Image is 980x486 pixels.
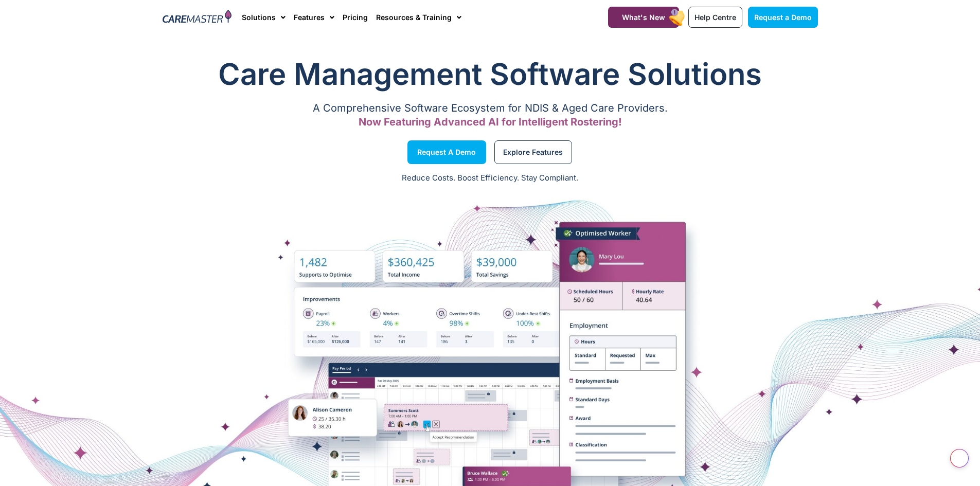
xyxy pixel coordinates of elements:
p: Reduce Costs. Boost Efficiency. Stay Compliant. [6,172,974,184]
span: Now Featuring Advanced AI for Intelligent Rostering! [359,116,622,128]
a: What's New [608,7,679,28]
span: What's New [622,13,665,22]
a: Help Centre [688,7,742,28]
a: Request a Demo [407,140,486,164]
h1: Care Management Software Solutions [163,53,818,95]
a: Explore Features [494,140,572,164]
img: CareMaster Logo [163,10,232,25]
a: Request a Demo [748,7,818,28]
span: Help Centre [694,13,736,22]
span: Request a Demo [754,13,812,22]
span: Explore Features [503,150,563,155]
span: Request a Demo [417,150,476,155]
p: A Comprehensive Software Ecosystem for NDIS & Aged Care Providers. [163,105,818,112]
